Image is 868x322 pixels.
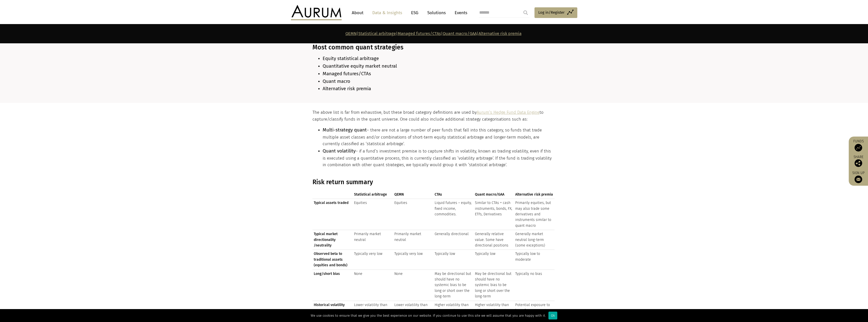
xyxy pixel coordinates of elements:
[452,8,467,17] a: Events
[534,7,577,18] a: Log in/Register
[521,8,531,18] input: Submit
[433,270,474,301] td: May be directional but should have no systemic bias to be long or short over the long-term
[358,31,396,36] a: Statistical arbitrage
[433,250,474,270] td: Typically low
[323,63,397,69] span: Quantitative equity market neutral
[538,9,565,15] span: Log in/Register
[433,199,474,230] td: Liquid futures – equity, fixed income, commodities.
[323,147,555,168] li: – if a fund’s investment premise is to capture shifts in volatility, known as trading volatility,...
[393,230,433,250] td: Primarily market neutral
[354,192,392,197] span: Statistical arbitrage
[475,192,513,197] span: Quant macro/GAA
[349,8,366,17] a: About
[312,109,555,123] p: The above list is far from exhaustive, but these broad category definitions are used by to captur...
[323,71,371,77] span: Managed futures/CTAs
[474,230,514,250] td: Generally relative value. Some have directional positions
[398,31,441,36] a: Managed futures/CTAs
[353,199,393,230] td: Equities
[851,171,865,183] a: Sign up
[425,8,448,17] a: Solutions
[855,144,862,151] img: Access Funds
[851,139,865,151] a: Funds
[312,250,353,270] td: Observed beta to traditional assets (equities and bonds)
[291,5,342,20] img: Aurum
[323,79,350,84] span: Quant macro
[548,312,557,319] div: Ok
[312,178,555,186] h3: Risk return summary
[514,270,554,301] td: Typically no bias
[474,250,514,270] td: Typically low
[435,192,472,197] span: CTAs
[312,230,353,250] td: Typical market directionality /neutrality
[345,31,357,36] a: QEMN
[855,176,862,183] img: Sign up to our newsletter
[312,199,353,230] td: Typical assets traded
[370,8,405,17] a: Data & Insights
[394,192,432,197] span: QEMN
[478,31,522,36] a: Alternative risk premia
[393,250,433,270] td: Typically very low
[353,230,393,250] td: Primarily market neutral
[514,199,554,230] td: Primarily equities, but may also trade some derivatives and instruments similar to quant macro
[393,199,433,230] td: Equities
[477,110,540,115] a: Aurum’s Hedge Fund Data Engine
[323,126,555,147] li: – there are not a large number of peer funds that fall into this category, so funds that trade mu...
[323,56,379,61] b: Equity statistical arbitrage
[393,270,433,301] td: None
[312,270,353,301] td: Long/short bias
[443,31,477,36] a: Quant macro/GAA
[323,148,356,154] span: Quant volatility
[514,250,554,270] td: Typically low to moderate
[353,270,393,301] td: None
[515,192,553,197] span: Alternative risk premia
[474,199,514,230] td: Similar to CTAs + cash instruments, bonds, FX, ETFs, Derivatives
[353,250,393,270] td: Typically very low
[851,155,865,167] div: Share
[323,86,371,91] span: Alternative risk premia
[312,44,555,51] h3: Most common quant strategies
[855,159,862,167] img: Share this post
[433,230,474,250] td: Generally directional
[514,230,554,250] td: Generally market neutral long-term (some exceptions)
[474,270,514,301] td: May be directional but should have no systemic bias to be long or short over the long-term
[345,31,522,36] strong: | | | |
[409,8,421,17] a: ESG
[323,127,367,133] span: Multi-strategy quant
